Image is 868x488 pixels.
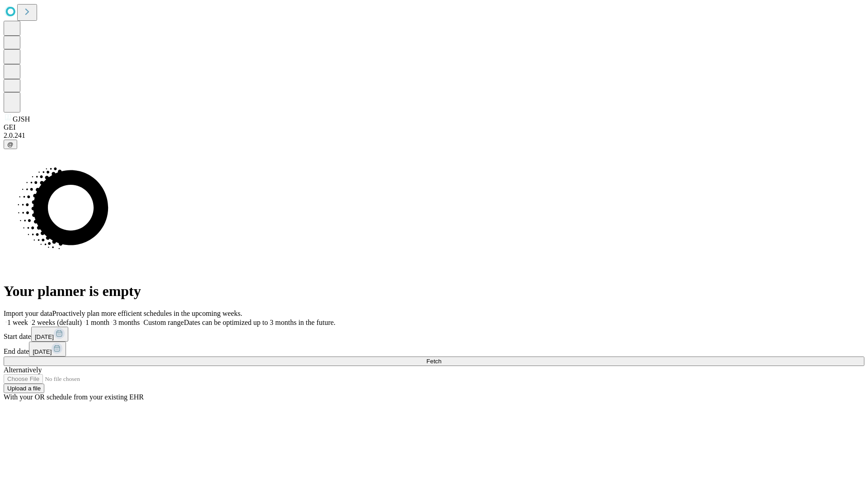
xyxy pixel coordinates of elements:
div: 2.0.241 [4,131,864,140]
button: Upload a file [4,384,44,393]
span: Import your data [4,310,52,317]
span: Proactively plan more efficient schedules in the upcoming weeks. [52,310,242,317]
button: Fetch [4,357,864,366]
span: With your OR schedule from your existing EHR [4,393,144,401]
span: [DATE] [35,333,54,340]
span: GJSH [13,115,30,123]
span: Dates can be optimized up to 3 months in the future. [184,319,335,326]
span: @ [7,141,14,148]
div: Start date [4,327,864,342]
div: End date [4,342,864,357]
span: 3 months [113,319,140,326]
div: GEI [4,123,864,131]
h1: Your planner is empty [4,283,864,300]
span: Fetch [426,358,441,365]
span: 1 week [7,319,28,326]
span: Custom range [143,319,184,326]
button: [DATE] [31,327,68,342]
button: @ [4,140,17,149]
button: [DATE] [29,342,66,357]
span: 2 weeks (default) [32,319,82,326]
span: [DATE] [33,348,52,355]
span: 1 month [85,319,109,326]
span: Alternatively [4,366,42,374]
